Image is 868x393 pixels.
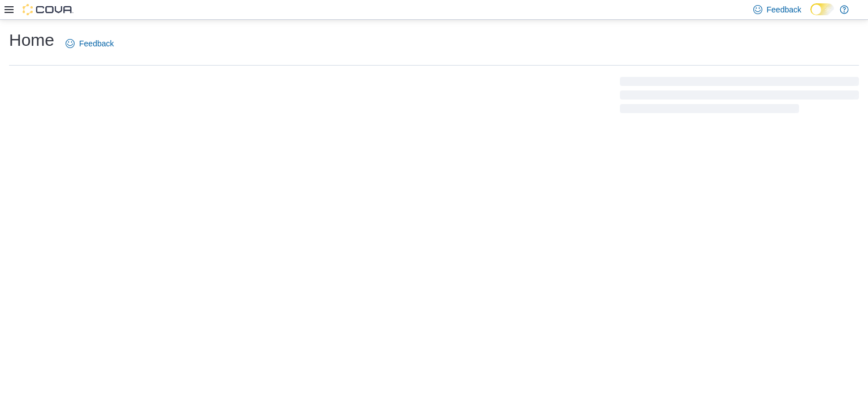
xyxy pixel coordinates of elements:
a: Feedback [61,32,118,55]
img: Cova [23,4,73,15]
span: Dark Mode [810,15,811,16]
h1: Home [9,29,54,51]
span: Feedback [767,4,801,15]
span: Loading [620,79,859,115]
span: Feedback [79,38,114,49]
input: Dark Mode [810,3,834,15]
